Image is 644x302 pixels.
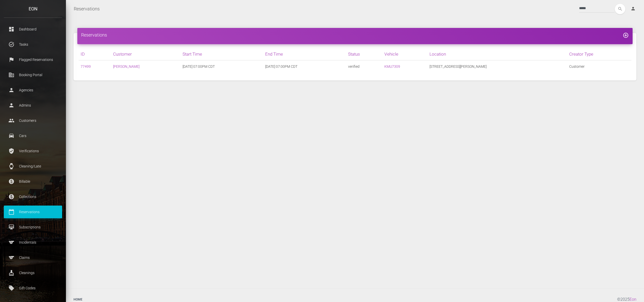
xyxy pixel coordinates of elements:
p: Tasks [8,41,58,48]
p: Admins [8,102,58,109]
p: Agencies [8,86,58,94]
a: flag Flagged Reservations [4,53,62,66]
a: card_membership Subscriptions [4,221,62,233]
a: paid Billable [4,175,62,188]
th: Status [346,48,383,60]
a: calendar_today Reservations [4,206,62,218]
a: person Admins [4,99,62,112]
a: corporate_fare Booking Portal [4,69,62,81]
p: Booking Portal [8,71,58,79]
a: sports Claims [4,251,62,264]
p: Dashboard [8,25,58,33]
td: [DATE] 07:00PM CDT [263,60,346,73]
a: task_alt Tasks [4,38,62,51]
p: Reservations [8,208,58,216]
td: [STREET_ADDRESS][PERSON_NAME] [427,60,567,73]
p: Subscriptions [8,223,58,231]
th: Vehicle [382,48,427,60]
button: search [615,4,625,14]
td: Customer [567,60,631,73]
a: add_circle_outline [623,32,629,38]
a: local_offer Gift Codes [4,282,62,294]
a: watch Cleaning/Late [4,160,62,173]
p: Flagged Reservations [8,56,58,63]
a: sports Incidentals [4,236,62,249]
th: Creator Type [567,48,631,60]
p: Billable [8,178,58,185]
a: KMU7309 [384,64,400,69]
td: verified [346,60,383,73]
p: Verifications [8,147,58,155]
a: paid Collections [4,190,62,203]
a: people Customers [4,114,62,127]
a: cleaning_services Cleanings [4,266,62,279]
p: Cleanings [8,269,58,277]
p: Collections [8,193,58,200]
td: [DATE] 07:00PM CDT [181,60,263,73]
th: Customer [111,48,181,60]
i: person [631,6,636,11]
a: Eon [630,297,636,302]
p: Gift Codes [8,284,58,292]
p: Incidentals [8,239,58,246]
a: verified_user Verifications [4,145,62,157]
p: Cleaning/Late [8,162,58,170]
p: Customers [8,117,58,124]
h4: Reservations [81,32,629,38]
th: Location [427,48,567,60]
a: dashboard Dashboard [4,23,62,36]
th: Start Time [181,48,263,60]
p: Claims [8,254,58,261]
i: add_circle_outline [623,32,629,38]
a: person [627,4,640,14]
a: person Agencies [4,84,62,96]
a: Reservations [74,3,100,15]
a: drive_eta Cars [4,129,62,142]
th: ID [79,48,111,60]
p: Cars [8,132,58,140]
th: End Time [263,48,346,60]
a: [PERSON_NAME] [113,64,139,69]
a: 77499 [81,64,91,69]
